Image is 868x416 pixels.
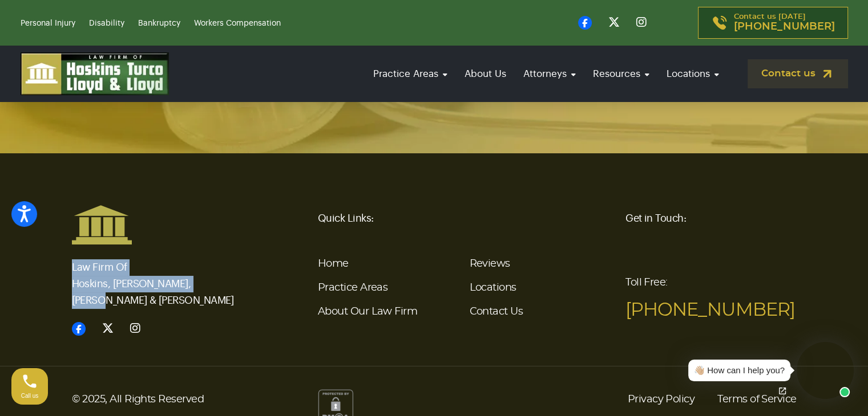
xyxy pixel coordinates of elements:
[89,19,124,27] a: Disability
[770,379,794,403] a: Open chat
[734,13,835,32] p: Contact us [DATE]
[625,269,797,324] p: Toll Free:
[72,205,132,244] img: Hoskins and Turco Logo
[625,205,797,232] h6: Get in Touch:
[318,402,353,411] a: Content Protection by DMCA.com
[21,52,169,95] img: logo
[318,205,612,232] h6: Quick Links:
[72,245,243,309] p: Law Firm Of Hoskins, [PERSON_NAME], [PERSON_NAME] & [PERSON_NAME]
[698,7,848,39] a: Contact us [DATE][PHONE_NUMBER]
[459,58,512,90] a: About Us
[628,389,695,410] a: Privacy Policy
[694,364,785,377] div: 👋🏼 How can I help you?
[734,21,835,32] span: [PHONE_NUMBER]
[318,307,417,317] a: About Our Law Firm
[748,59,848,88] a: Contact us
[194,19,281,27] a: Workers Compensation
[469,307,523,317] a: Contact Us
[661,58,725,90] a: Locations
[368,58,453,90] a: Practice Areas
[625,301,795,319] a: [PHONE_NUMBER]
[518,58,582,90] a: Attorneys
[21,19,75,27] a: Personal Injury
[72,389,304,410] p: © 2025, All Rights Reserved
[21,393,39,399] span: Call us
[587,58,655,90] a: Resources
[318,259,349,269] a: Home
[318,283,387,293] a: Practice Areas
[469,259,510,269] a: Reviews
[469,283,516,293] a: Locations
[138,19,180,27] a: Bankruptcy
